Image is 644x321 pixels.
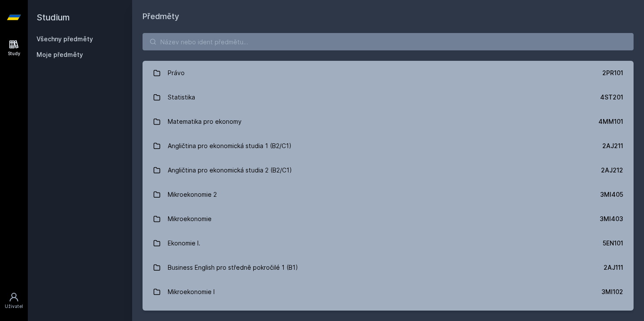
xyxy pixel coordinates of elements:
[143,10,634,23] h1: Předměty
[143,255,634,280] a: Business English pro středně pokročilé 1 (B1) 2AJ111
[37,50,83,59] span: Moje předměty
[168,64,185,82] div: Právo
[2,288,26,314] a: Uživatel
[600,93,623,102] div: 4ST201
[168,162,292,179] div: Angličtina pro ekonomická studia 2 (B2/C1)
[37,35,93,43] a: Všechny předměty
[600,190,623,199] div: 3MI405
[601,166,623,175] div: 2AJ212
[168,113,242,130] div: Matematika pro ekonomy
[143,158,634,182] a: Angličtina pro ekonomická studia 2 (B2/C1) 2AJ212
[168,210,212,228] div: Mikroekonomie
[602,142,623,150] div: 2AJ211
[143,207,634,231] a: Mikroekonomie 3MI403
[143,61,634,85] a: Právo 2PR101
[168,259,298,276] div: Business English pro středně pokročilé 1 (B1)
[143,280,634,304] a: Mikroekonomie I 3MI102
[168,89,195,106] div: Statistika
[143,231,634,255] a: Ekonomie I. 5EN101
[143,182,634,207] a: Mikroekonomie 2 3MI405
[8,50,20,57] div: Study
[168,283,215,301] div: Mikroekonomie I
[168,186,217,203] div: Mikroekonomie 2
[168,235,200,252] div: Ekonomie I.
[601,288,623,296] div: 3MI102
[598,117,623,126] div: 4MM101
[143,33,634,50] input: Název nebo ident předmětu…
[168,137,292,155] div: Angličtina pro ekonomická studia 1 (B2/C1)
[603,239,623,248] div: 5EN101
[600,215,623,223] div: 3MI403
[143,85,634,109] a: Statistika 4ST201
[143,109,634,134] a: Matematika pro ekonomy 4MM101
[2,35,26,61] a: Study
[5,303,23,310] div: Uživatel
[143,134,634,158] a: Angličtina pro ekonomická studia 1 (B2/C1) 2AJ211
[602,69,623,77] div: 2PR101
[604,263,623,272] div: 2AJ111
